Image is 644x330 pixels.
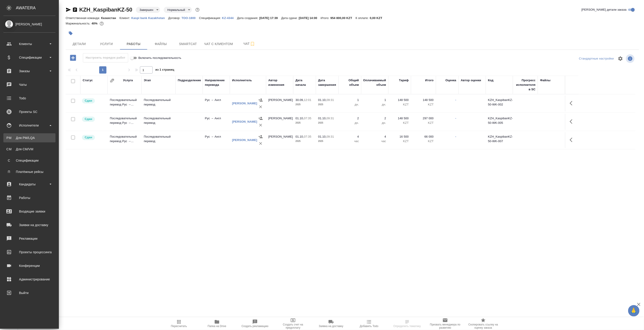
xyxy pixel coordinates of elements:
td: Последовательный перевод Рус →... [108,114,142,130]
button: Скопировать ссылку [72,7,78,12]
p: 1 [363,98,386,102]
a: KZH_KaspibanKZ-50 [79,7,132,13]
p: К оплате: [356,16,370,20]
div: Общий объем [341,78,359,87]
p: 30.09, [296,98,304,102]
div: Оплачиваемый объем [363,78,386,87]
p: 07:35 [304,135,311,138]
span: Чат с клиентом [204,41,233,47]
span: Добавить Todo [360,325,378,328]
p: Сдан [85,135,92,140]
div: Тариф [399,78,409,83]
a: Проекты процессинга [1,246,58,258]
button: Нормальный [166,8,186,12]
button: Здесь прячутся важные кнопки [567,98,578,109]
td: Рус → Англ [203,114,230,130]
button: Сгруппировать [110,78,114,83]
button: Назначить [257,97,264,103]
p: 954 800,00 KZT [330,16,356,20]
p: KZT [413,139,434,143]
div: Todo [3,95,55,102]
div: Исполнитель [232,78,252,83]
span: Определить тематику [393,325,421,328]
button: Здесь прячутся важные кнопки [567,116,578,127]
div: Дата начала [296,78,314,87]
p: 148 500 [391,98,409,102]
button: 🙏 [628,305,639,316]
a: Чаты [1,79,58,90]
button: Скопировать ссылку для ЯМессенджера [66,7,71,12]
p: Последовательный перевод [144,134,173,143]
div: Заявки на доставку [3,222,55,228]
p: KZT [413,102,434,107]
a: Рекламации [1,233,58,244]
p: Сдан [85,117,92,121]
p: 1 [341,98,359,102]
td: Рус → Англ [203,96,230,111]
p: 2 [363,116,386,121]
button: Добавить тэг [66,28,76,38]
div: Менеджер проверил работу исполнителя, передает ее на следующий этап [82,134,105,141]
p: 09:31 [327,98,334,102]
p: 0,00 KZT [370,16,386,20]
div: Проекты процессинга [3,249,55,256]
button: Призвать менеджера по развитию [426,317,464,330]
div: Проекты SC [3,108,55,115]
td: Рус → Англ [203,132,230,148]
td: KZH_KaspibanKZ-50-WK-007 [486,132,513,148]
p: 09:31 [327,117,334,120]
p: 2025 [296,102,314,107]
div: Услуга [123,78,133,83]
div: Выйти [3,289,55,296]
a: ССпецификации [3,156,55,165]
div: Этап [144,78,151,83]
a: Kaspi bank Kazakhstan [131,16,168,20]
a: ППлатёжные рейсы [3,167,55,176]
p: 01.10, [318,117,327,120]
div: Спецификации [3,54,55,61]
div: split button [578,55,615,62]
div: Оценка [445,78,456,83]
p: 148 500 [413,98,434,102]
a: KZ-4344 [222,16,237,20]
p: 01.10, [296,117,304,120]
p: Казахстан [101,16,120,20]
p: 07:35 [304,117,311,120]
div: Автор оценки [461,78,481,83]
a: Конференции [1,260,58,271]
div: Подразделение [178,78,201,83]
p: дн. [341,102,359,107]
p: 66 000 [413,134,434,139]
span: Детали [68,41,90,47]
button: Назначить [257,133,264,140]
button: Заявка на доставку [312,317,350,330]
a: [PERSON_NAME] [232,120,257,123]
div: Рекламации [3,235,55,242]
p: 4 [363,134,386,139]
p: Итого: [321,16,330,20]
p: 01.10, [318,98,327,102]
div: Итого [425,78,434,83]
span: Скопировать ссылку на оценку заказа [467,323,500,329]
p: [DATE] 14:00 [299,16,321,20]
p: [DATE] 17:39 [259,16,281,20]
p: Дата создания: [237,16,259,20]
span: Чат [238,41,260,47]
p: 2025 [318,139,336,143]
button: Создать рекламацию [236,317,274,330]
div: Исполнители [3,122,55,129]
span: 🙏 [630,306,638,316]
p: 09:31 [327,135,334,138]
a: PMДля PM/LQA [3,133,55,142]
p: 2025 [296,139,314,143]
span: Работы [123,41,144,47]
p: KZT [391,139,409,143]
div: Менеджер проверил работу исполнителя, передает ее на следующий этап [82,116,105,122]
button: Назначить [257,115,264,122]
p: Спецификация: [199,16,222,20]
div: Направление перевода [205,78,228,87]
div: Дата завершения [318,78,336,87]
p: 01.10, [318,135,327,138]
p: KZT [391,102,409,107]
p: 2 [341,116,359,121]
